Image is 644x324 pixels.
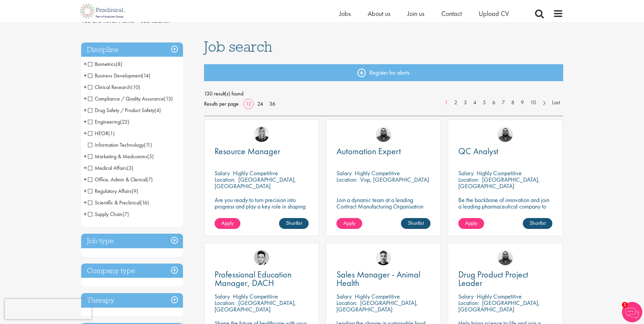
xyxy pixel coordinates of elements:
[123,211,129,218] span: (7)
[401,218,430,229] a: Shortlist
[215,197,309,216] p: Are you ready to turn precision into progress and play a key role in shaping the future of pharma...
[460,99,470,107] a: 3
[5,299,92,319] iframe: reCAPTCHA
[243,100,254,107] a: 12
[81,264,183,278] h3: Company type
[88,141,152,148] span: Information Technology
[116,60,122,68] span: (8)
[215,270,309,287] a: Professional Education Manager, DACH
[88,95,164,102] span: Compliance / Quality Assurance
[84,116,87,127] span: +
[88,107,161,114] span: Drug Safety / Product Safety
[88,199,140,206] span: Scientific & Preclinical
[355,292,400,300] p: Highly Competitive
[376,127,391,142] img: Ashley Bennett
[88,187,132,195] span: Regulatory Affairs
[407,9,424,18] a: Join us
[368,9,390,18] a: About us
[498,99,508,107] a: 7
[498,127,513,142] img: Ashley Bennett
[441,9,462,18] a: Contact
[144,141,152,148] span: (11)
[88,211,123,218] span: Supply Chain
[458,218,484,229] a: Apply
[458,299,479,307] span: Location:
[204,37,272,56] span: Job search
[233,292,278,300] p: Highly Competitive
[88,164,133,172] span: Medical Affairs
[146,176,153,183] span: (7)
[458,145,498,157] span: QC Analyst
[215,299,296,313] p: [GEOGRAPHIC_DATA], [GEOGRAPHIC_DATA]
[498,250,513,265] img: Ashley Bennett
[84,163,87,173] span: +
[88,118,129,125] span: Engineering
[465,219,477,227] span: Apply
[458,270,552,287] a: Drug Product Project Leader
[88,72,150,79] span: Business Development
[336,147,430,156] a: Automation Expert
[84,151,87,161] span: +
[355,169,400,177] p: Highly Competitive
[88,176,153,183] span: Office, Admin & Clerical
[88,95,173,102] span: Compliance / Quality Assurance
[215,269,292,289] span: Professional Education Manager, DACH
[81,234,183,248] h3: Job type
[88,211,129,218] span: Supply Chain
[479,99,489,107] a: 5
[458,269,528,289] span: Drug Product Project Leader
[147,153,154,160] span: (5)
[88,187,138,195] span: Regulatory Affairs
[343,219,355,227] span: Apply
[88,60,116,68] span: Biometrics
[88,153,147,160] span: Marketing & Medcomms
[84,128,87,138] span: +
[622,302,642,322] img: Chatbot
[441,99,451,107] a: 1
[508,99,518,107] a: 8
[140,199,149,206] span: (16)
[88,107,154,114] span: Drug Safety / Product Safety
[458,176,479,183] span: Location:
[489,99,499,107] a: 6
[84,186,87,196] span: +
[84,59,87,69] span: +
[84,197,87,208] span: +
[127,164,133,172] span: (3)
[88,153,154,160] span: Marketing & Medcomms
[254,250,269,265] a: Connor Lynes
[88,118,120,125] span: Engineering
[132,187,138,195] span: (9)
[84,105,87,115] span: +
[84,70,87,80] span: +
[84,174,87,184] span: +
[142,72,150,79] span: (14)
[88,130,115,137] span: HEOR
[88,164,127,172] span: Medical Affairs
[204,89,563,99] span: 130 result(s) found
[477,169,522,177] p: Highly Competitive
[88,199,149,206] span: Scientific & Preclinical
[376,250,391,265] img: Dean Fisher
[81,293,183,308] h3: Therapy
[215,218,240,229] a: Apply
[267,100,278,107] a: 36
[360,176,429,183] p: Visp, [GEOGRAPHIC_DATA]
[336,292,352,300] span: Salary
[458,169,474,177] span: Salary
[131,84,140,91] span: (10)
[336,299,357,307] span: Location:
[215,176,235,183] span: Location:
[215,145,280,157] span: Resource Manager
[336,176,357,183] span: Location:
[254,127,269,142] a: Janelle Jones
